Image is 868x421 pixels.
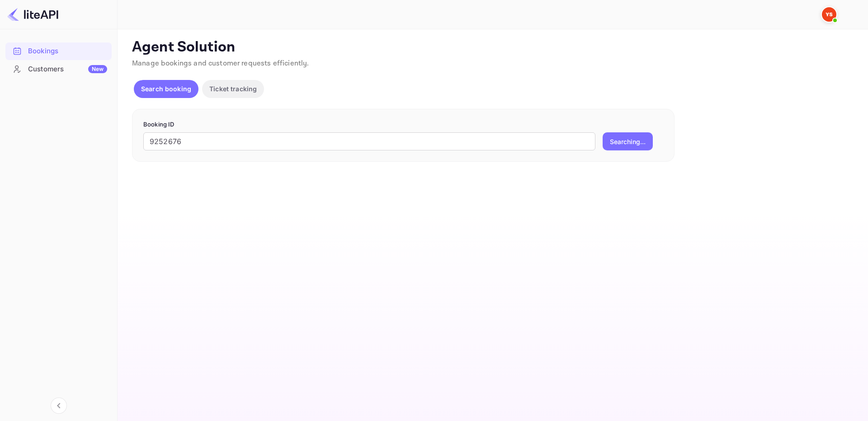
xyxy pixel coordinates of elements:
button: Collapse navigation [51,398,67,414]
div: Customers [28,64,107,75]
div: Bookings [5,42,112,60]
p: Booking ID [143,120,663,129]
p: Ticket tracking [209,84,257,94]
img: Yandex Support [822,7,836,22]
span: Manage bookings and customer requests efficiently. [132,59,309,68]
a: Bookings [5,42,112,59]
a: CustomersNew [5,61,112,77]
input: Enter Booking ID (e.g., 63782194) [143,132,595,150]
p: Agent Solution [132,38,852,56]
div: Bookings [28,46,107,56]
div: New [88,65,107,73]
div: CustomersNew [5,61,112,78]
button: Searching... [603,132,653,150]
img: LiteAPI logo [7,7,58,22]
p: Search booking [141,84,191,94]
